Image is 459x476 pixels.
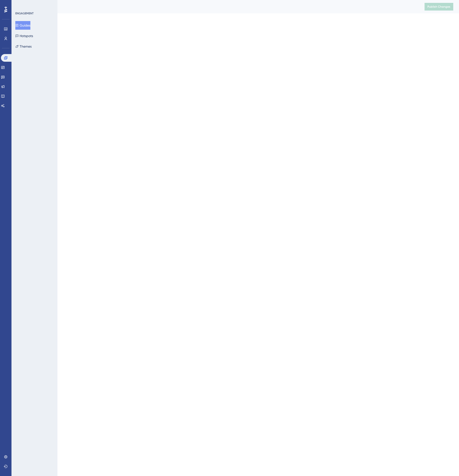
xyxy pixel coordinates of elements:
button: Themes [15,42,32,51]
button: Guides [15,21,30,30]
button: Hotspots [15,32,33,40]
span: Publish Changes [427,5,450,9]
button: Publish Changes [425,3,453,11]
div: ENGAGEMENT [15,11,34,15]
